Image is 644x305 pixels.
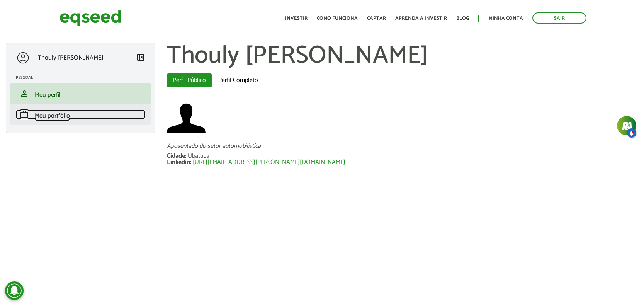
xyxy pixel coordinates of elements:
h2: Pessoal [16,75,151,80]
div: Aposentado do setor automobilistica [167,143,638,149]
div: Ubatuba [188,153,209,159]
a: Como funciona [317,16,358,21]
a: Ver perfil do usuário. [167,99,206,138]
span: Meu perfil [35,90,61,100]
div: Cidade [167,153,188,159]
li: Meu portfólio [10,104,151,125]
li: Meu perfil [10,83,151,104]
img: Foto de Thouly Jacques marin [167,99,206,138]
p: Thouly [PERSON_NAME] [38,54,104,61]
a: Sair [532,12,586,24]
h1: Thouly [PERSON_NAME] [167,43,638,70]
a: Minha conta [489,16,523,21]
a: Perfil Completo [212,73,264,87]
span: left_panel_close [136,53,145,62]
a: workMeu portfólio [16,110,145,119]
a: Captar [367,16,386,21]
a: Perfil Público [167,73,212,87]
a: Colapsar menu [136,53,145,63]
a: personMeu perfil [16,89,145,98]
span: Meu portfólio [35,111,70,121]
a: Investir [285,16,308,21]
img: EqSeed [59,8,121,28]
a: Blog [456,16,469,21]
span: work [20,110,29,119]
div: Linkedin [167,159,193,165]
span: : [185,151,186,161]
span: : [190,157,191,167]
span: person [20,89,29,98]
a: [URL][EMAIL_ADDRESS][PERSON_NAME][DOMAIN_NAME] [193,159,345,165]
a: Aprenda a investir [395,16,447,21]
